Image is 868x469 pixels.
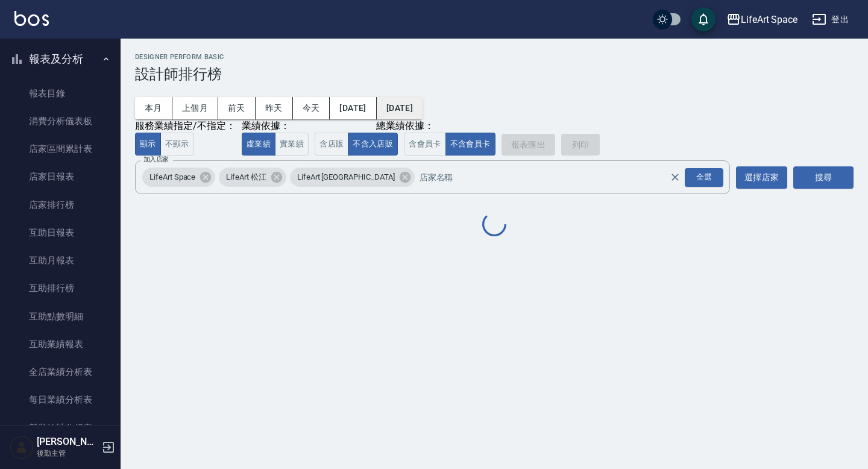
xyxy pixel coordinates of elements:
div: 業績依據： [242,120,309,133]
a: 店家日報表 [5,163,116,190]
button: 顯示 [135,133,161,156]
input: 店家名稱 [417,167,691,188]
button: 實業績 [275,133,309,156]
label: 加入店家 [143,155,169,164]
h3: 設計師排行榜 [135,66,854,83]
a: 互助業績報表 [5,330,116,358]
div: 總業績依據： [315,120,495,133]
button: 登出 [807,8,854,31]
h2: Designer Perform Basic [135,53,854,61]
button: 報表及分析 [5,43,116,75]
button: 含店販 [315,133,348,156]
span: LifeArt 松江 [219,171,274,183]
a: 店家排行榜 [5,191,116,219]
button: 選擇店家 [736,166,787,189]
button: LifeArt Space [722,7,802,32]
span: LifeArt Space [142,171,203,183]
button: 今天 [293,97,330,119]
a: 互助排行榜 [5,274,116,302]
span: LifeArt [GEOGRAPHIC_DATA] [290,171,402,183]
a: 店家區間累計表 [5,135,116,163]
button: save [691,7,715,31]
div: 全選 [685,168,723,187]
button: 上個月 [172,97,218,119]
p: 後勤主管 [37,448,98,459]
a: 互助日報表 [5,219,116,247]
button: 不含入店販 [348,133,398,156]
button: 虛業績 [242,133,275,156]
img: Logo [14,11,49,26]
button: 含會員卡 [404,133,446,156]
a: 消費分析儀表板 [5,107,116,135]
button: 搜尋 [793,166,854,189]
a: 互助點數明細 [5,303,116,330]
img: Person [10,435,34,459]
button: Clear [667,169,684,186]
a: 全店業績分析表 [5,358,116,386]
button: 本月 [135,97,172,119]
a: 報表目錄 [5,80,116,107]
div: LifeArt Space [741,12,797,27]
button: 昨天 [256,97,293,119]
div: LifeArt [GEOGRAPHIC_DATA] [290,168,415,187]
button: 不顯示 [160,133,194,156]
button: [DATE] [330,97,376,119]
a: 營業統計分析表 [5,414,116,442]
a: 每日業績分析表 [5,386,116,414]
button: 前天 [218,97,256,119]
button: 不含會員卡 [445,133,495,156]
div: LifeArt 松江 [219,168,286,187]
button: Open [682,166,726,189]
a: 互助月報表 [5,247,116,274]
h5: [PERSON_NAME] [37,436,98,448]
a: 報表匯出 [502,134,556,156]
div: 服務業績指定/不指定： [135,120,236,133]
div: LifeArt Space [142,168,215,187]
button: [DATE] [377,97,423,119]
